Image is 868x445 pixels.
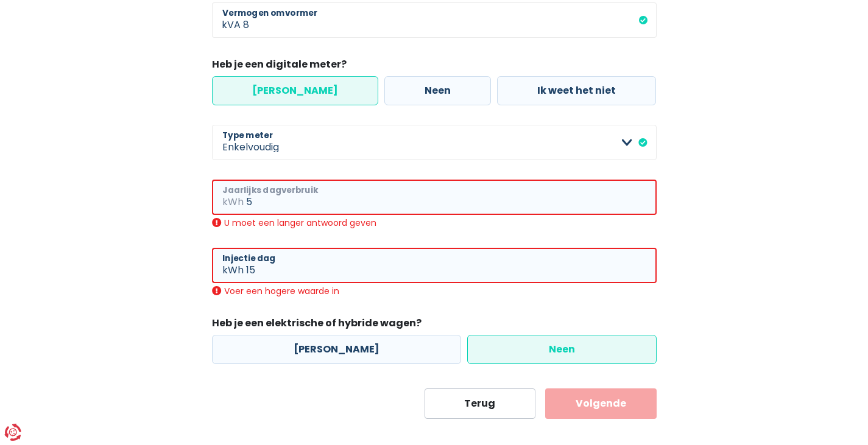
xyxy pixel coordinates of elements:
div: Voer een hogere waarde in [212,286,657,296]
label: Neen [467,335,657,364]
label: [PERSON_NAME] [212,335,461,364]
legend: Heb je een elektrische of hybride wagen? [212,316,657,335]
button: Volgende [545,388,657,419]
span: kWh [212,248,246,283]
label: Ik weet het niet [497,76,656,105]
span: kWh [212,180,246,215]
span: kVA [212,2,243,38]
div: U moet een langer antwoord geven [212,217,657,228]
button: Terug [425,388,536,419]
legend: Heb je een digitale meter? [212,57,657,76]
label: Neen [384,76,491,105]
label: [PERSON_NAME] [212,76,378,105]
